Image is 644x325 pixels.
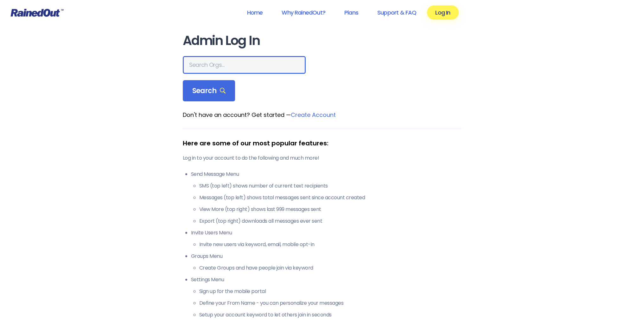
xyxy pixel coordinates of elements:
[191,276,462,319] li: Settings Menu
[183,138,462,148] div: Here are some of our most popular features:
[199,311,462,319] li: Setup your account keyword to let others join in seconds
[336,5,367,20] a: Plans
[199,288,462,295] li: Sign up for the mobile portal
[183,34,462,48] h1: Admin Log In
[199,241,462,248] li: Invite new users via keyword, email, mobile opt-in
[199,182,462,190] li: SMS (top left) shows number of current text recipients
[183,56,306,74] input: Search Orgs…
[369,5,424,20] a: Support & FAQ
[199,217,462,225] li: Export (top right) downloads all messages ever sent
[199,264,462,272] li: Create Groups and have people join via keyword
[291,111,336,119] a: Create Account
[199,194,462,201] li: Messages (top left) shows total messages sent since account created
[191,229,462,248] li: Invite Users Menu
[239,5,271,20] a: Home
[191,170,462,225] li: Send Message Menu
[199,299,462,307] li: Define your From Name - you can personalize your messages
[183,80,235,102] div: Search
[427,5,458,20] a: Log In
[183,154,462,162] p: Log in to your account to do the following and much more!
[273,5,334,20] a: Why RainedOut?
[192,86,226,95] span: Search
[191,252,462,272] li: Groups Menu
[199,206,462,213] li: View More (top right) shows last 999 messages sent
